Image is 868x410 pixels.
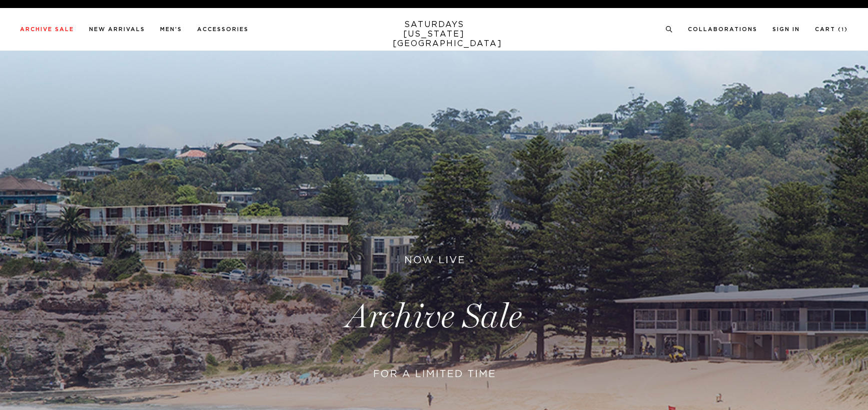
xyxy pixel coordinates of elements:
[393,20,475,49] a: SATURDAYS[US_STATE][GEOGRAPHIC_DATA]
[20,27,74,32] a: Archive Sale
[688,27,757,32] a: Collaborations
[197,27,249,32] a: Accessories
[815,27,848,32] a: Cart (1)
[841,28,844,32] small: 1
[89,27,145,32] a: New Arrivals
[160,27,182,32] a: Men's
[772,27,800,32] a: Sign In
